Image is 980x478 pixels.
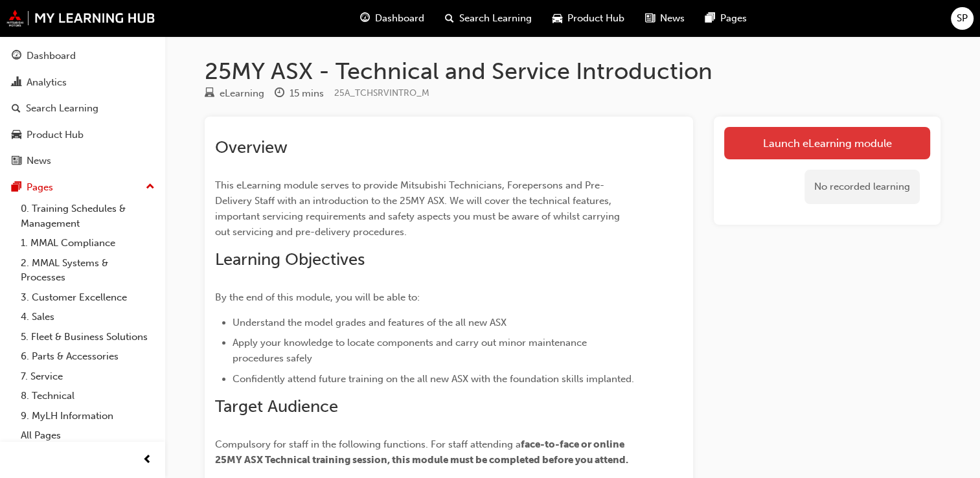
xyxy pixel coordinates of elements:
[205,85,264,102] div: Type
[804,170,920,204] div: No recorded learning
[16,327,160,347] a: 5. Fleet & Business Solutions
[16,288,160,308] a: 3. Customer Excellence
[16,347,160,367] a: 6. Parts & Accessories
[16,426,160,446] a: All Pages
[5,176,160,199] button: Pages
[27,180,53,195] div: Pages
[5,44,160,68] a: Dashboard
[205,57,940,85] h1: 25MY ASX - Technical and Service Introduction
[27,154,51,168] div: News
[360,10,370,27] span: guage-icon
[951,7,974,30] button: SP
[233,337,589,364] span: Apply your knowledge to locate components and carry out minor maintenance procedures safely
[16,233,160,253] a: 1. MMAL Compliance
[5,41,160,176] button: DashboardAnalyticsSearch LearningProduct HubNews
[26,101,98,116] div: Search Learning
[27,75,67,90] div: Analytics
[215,249,365,269] span: Learning Objectives
[724,127,930,159] a: Launch eLearning module
[16,199,160,233] a: 0. Training Schedules & Management
[567,11,624,26] span: Product Hub
[660,11,685,26] span: News
[553,10,562,27] span: car-icon
[233,373,634,385] span: Confidently attend future training on the all new ASX with the foundation skills implanted.
[27,49,76,63] div: Dashboard
[275,88,284,100] span: clock-icon
[12,182,21,194] span: pages-icon
[16,367,160,387] a: 7. Service
[720,11,747,26] span: Pages
[215,438,628,466] span: face-to-face or online 25MY ASX Technical training session, this module must be completed before ...
[705,10,715,27] span: pages-icon
[12,77,21,89] span: chart-icon
[205,88,214,100] span: learningResourceType_ELEARNING-icon
[12,51,21,62] span: guage-icon
[5,97,160,120] a: Search Learning
[459,11,532,26] span: Search Learning
[542,5,635,32] a: car-iconProduct Hub
[146,179,155,196] span: up-icon
[215,179,622,238] span: This eLearning module serves to provide Mitsubishi Technicians, Forepersons and Pre-Delivery Staf...
[16,406,160,426] a: 9. MyLH Information
[233,317,507,328] span: Understand the model grades and features of the all new ASX
[27,128,84,142] div: Product Hub
[695,5,757,32] a: pages-iconPages
[350,5,435,32] a: guage-iconDashboard
[275,85,324,102] div: Duration
[16,253,160,288] a: 2. MMAL Systems & Processes
[215,396,338,416] span: Target Audience
[635,5,695,32] a: news-iconNews
[142,452,152,468] span: prev-icon
[5,71,160,95] a: Analytics
[5,149,160,173] a: News
[645,10,655,27] span: news-icon
[375,11,424,26] span: Dashboard
[215,137,288,157] span: Overview
[290,86,324,101] div: 15 mins
[16,307,160,327] a: 4. Sales
[220,86,264,101] div: eLearning
[957,11,968,26] span: SP
[12,155,21,167] span: news-icon
[12,130,21,141] span: car-icon
[5,123,160,147] a: Product Hub
[16,386,160,406] a: 8. Technical
[215,291,420,303] span: By the end of this module, you will be able to:
[215,438,521,450] span: Compulsory for staff in the following functions. For staff attending a
[12,103,21,115] span: search-icon
[6,10,155,27] img: mmal
[435,5,542,32] a: search-iconSearch Learning
[334,87,429,98] span: Learning resource code
[445,10,454,27] span: search-icon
